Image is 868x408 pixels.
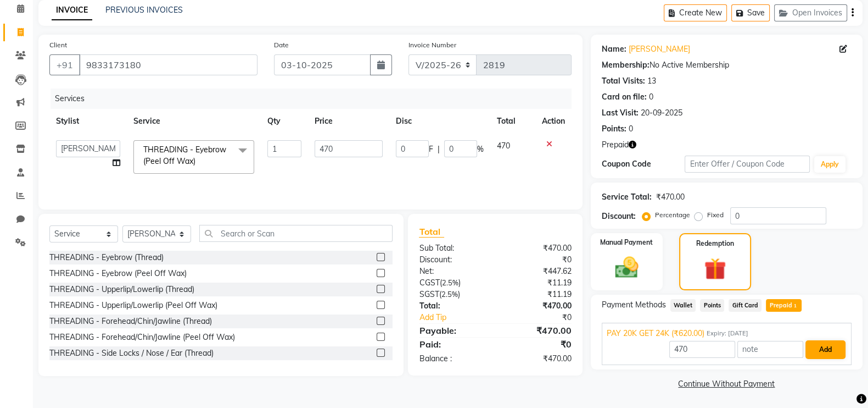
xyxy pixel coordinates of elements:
[707,329,748,338] span: Expiry: [DATE]
[199,225,393,242] input: Search or Scan
[408,40,456,50] label: Invoice Number
[52,1,92,20] a: INVOICE
[441,278,458,287] span: 2.5%
[509,312,580,323] div: ₹0
[49,268,187,279] div: THREADING - Eyebrow (Peel Off Wax)
[805,340,845,359] button: Add
[495,266,580,277] div: ₹447.62
[411,242,495,254] div: Sub Total:
[411,324,495,337] div: Payable:
[49,332,235,343] div: THREADING - Forehead/Chin/Jawline (Peel Off Wax)
[49,109,127,134] th: Stylist
[774,4,847,21] button: Open Invoices
[495,300,580,312] div: ₹470.00
[602,211,636,222] div: Discount:
[495,254,580,266] div: ₹0
[49,300,217,311] div: THREADING - Upperlip/Lowerlip (Peel Off Wax)
[477,144,484,155] span: %
[419,226,444,238] span: Total
[495,353,580,365] div: ₹470.00
[641,107,682,119] div: 20-09-2025
[814,156,845,173] button: Apply
[602,107,639,119] div: Last Visit:
[729,299,761,312] span: Gift Card
[411,300,495,312] div: Total:
[105,5,183,15] a: PREVIOUS INVOICES
[411,289,495,300] div: ( )
[49,348,214,359] div: THREADING - Side Locks / Nose / Ear (Thread)
[707,210,724,220] label: Fixed
[411,266,495,277] div: Net:
[49,54,80,75] button: +91
[495,277,580,289] div: ₹11.19
[655,210,690,220] label: Percentage
[737,341,803,358] input: note
[792,303,798,310] span: 1
[419,289,439,299] span: SGST
[49,316,212,327] div: THREADING - Forehead/Chin/Jawline (Thread)
[607,328,704,339] span: PAY 20K GET 24K (₹620.00)
[602,91,647,103] div: Card on file:
[51,89,580,109] div: Services
[308,109,390,134] th: Price
[49,40,67,50] label: Client
[697,255,733,283] img: _gift.svg
[593,378,860,390] a: Continue Without Payment
[495,289,580,300] div: ₹11.19
[438,144,440,155] span: |
[602,75,645,87] div: Total Visits:
[608,254,645,281] img: _cash.svg
[411,277,495,289] div: ( )
[79,54,257,75] input: Search by Name/Mobile/Email/Code
[389,109,490,134] th: Disc
[602,299,666,311] span: Payment Methods
[602,123,626,135] div: Points:
[602,59,649,71] div: Membership:
[490,109,535,134] th: Total
[143,145,226,166] span: THREADING - Eyebrow (Peel Off Wax)
[411,353,495,365] div: Balance :
[411,254,495,266] div: Discount:
[696,239,734,249] label: Redemption
[195,156,200,166] a: x
[127,109,261,134] th: Service
[441,290,457,299] span: 2.5%
[495,242,580,254] div: ₹470.00
[656,191,685,203] div: ₹470.00
[664,4,727,21] button: Create New
[535,109,572,134] th: Action
[429,144,433,155] span: F
[495,338,580,351] div: ₹0
[649,91,653,103] div: 0
[602,158,685,170] div: Coupon Code
[602,43,626,55] div: Name:
[274,40,289,50] label: Date
[647,75,656,87] div: 13
[419,278,439,288] span: CGST
[602,191,652,203] div: Service Total:
[700,299,724,312] span: Points
[602,59,852,71] div: No Active Membership
[669,341,735,358] input: Amount
[261,109,308,134] th: Qty
[49,284,194,295] div: THREADING - Upperlip/Lowerlip (Thread)
[600,238,653,247] label: Manual Payment
[629,43,690,55] a: [PERSON_NAME]
[49,252,164,263] div: THREADING - Eyebrow (Thread)
[766,299,802,312] span: Prepaid
[411,312,509,323] a: Add Tip
[629,123,633,135] div: 0
[497,141,510,151] span: 470
[731,4,770,21] button: Save
[411,338,495,351] div: Paid:
[685,156,810,173] input: Enter Offer / Coupon Code
[670,299,696,312] span: Wallet
[602,139,629,151] span: Prepaid
[495,324,580,337] div: ₹470.00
